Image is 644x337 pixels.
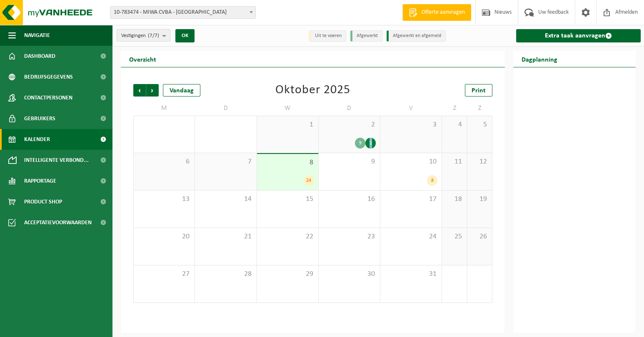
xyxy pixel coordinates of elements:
span: Kalender [24,129,50,150]
td: D [319,101,380,116]
span: 9 [323,157,376,166]
span: Rapportage [24,171,56,191]
td: V [380,101,442,116]
td: W [257,101,319,116]
span: 16 [323,195,376,204]
span: 28 [199,270,252,279]
span: 10-783474 - MIWA CVBA - SINT-NIKLAAS [110,7,255,18]
td: Z [467,101,492,116]
a: Extra taak aanvragen [516,29,641,42]
span: 29 [261,270,314,279]
h2: Dagplanning [513,51,566,67]
span: 2 [323,120,376,129]
span: 11 [446,157,462,166]
span: 8 [261,158,314,167]
button: OK [175,29,195,42]
div: 24 [304,175,314,186]
span: 19 [472,195,488,204]
span: 25 [446,232,462,241]
span: Print [472,87,486,94]
h2: Overzicht [121,51,165,67]
a: Print [465,84,492,97]
span: 10 [384,157,437,166]
span: 21 [199,232,252,241]
span: 3 [384,120,437,129]
span: 10-783474 - MIWA CVBA - SINT-NIKLAAS [110,6,256,19]
span: 18 [446,195,462,204]
span: 1 [261,120,314,129]
span: 20 [138,232,190,241]
div: 1 [365,138,376,149]
span: Acceptatievoorwaarden [24,212,92,233]
span: 7 [199,157,252,166]
button: Vestigingen(7/7) [117,29,170,42]
div: Vandaag [163,84,200,97]
span: 13 [138,195,190,204]
span: Bedrijfsgegevens [24,67,73,87]
li: Afgewerkt [350,30,382,42]
td: Z [442,101,467,116]
span: Vorige [133,84,146,97]
span: Dashboard [24,46,55,67]
count: (7/7) [148,33,159,38]
li: Uit te voeren [309,30,346,42]
span: 22 [261,232,314,241]
span: 14 [199,195,252,204]
span: 27 [138,270,190,279]
a: Offerte aanvragen [402,4,471,21]
span: Gebruikers [24,108,55,129]
div: Oktober 2025 [275,84,350,97]
span: Offerte aanvragen [419,8,467,17]
span: Contactpersonen [24,87,72,108]
span: Volgende [146,84,159,97]
span: 23 [323,232,376,241]
span: 15 [261,195,314,204]
span: 5 [472,120,488,129]
span: 12 [472,157,488,166]
span: 4 [446,120,462,129]
span: 17 [384,195,437,204]
span: 30 [323,270,376,279]
div: 9 [355,138,365,149]
span: Product Shop [24,191,62,212]
span: Vestigingen [121,30,159,42]
td: M [133,101,195,116]
span: Intelligente verbond... [24,150,89,171]
span: 31 [384,270,437,279]
td: D [195,101,257,116]
li: Afgewerkt en afgemeld [387,30,446,42]
span: 6 [138,157,190,166]
span: Navigatie [24,25,50,46]
div: 8 [427,175,437,186]
span: 24 [384,232,437,241]
span: 26 [472,232,488,241]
